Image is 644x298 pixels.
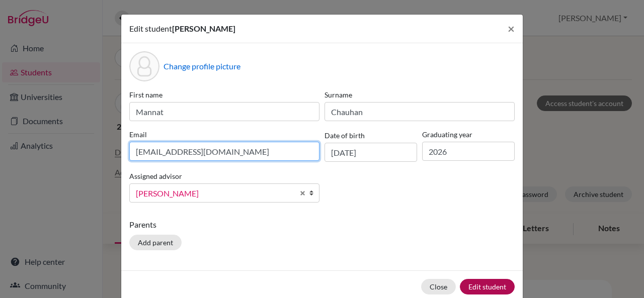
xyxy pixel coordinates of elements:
[500,15,523,43] button: Close
[129,24,172,33] span: Edit student
[129,235,182,250] button: Add parent
[508,21,515,36] span: ×
[129,219,515,231] p: Parents
[129,171,182,181] label: Assigned advisor
[129,129,319,140] label: Email
[460,279,515,294] button: Edit student
[172,24,235,33] span: [PERSON_NAME]
[136,187,294,200] span: [PERSON_NAME]
[325,130,365,141] label: Date of birth
[421,279,456,294] button: Close
[325,89,515,100] label: Surname
[129,51,159,81] div: Profile picture
[325,143,417,162] input: dd/mm/yyyy
[422,129,515,140] label: Graduating year
[129,89,319,100] label: First name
